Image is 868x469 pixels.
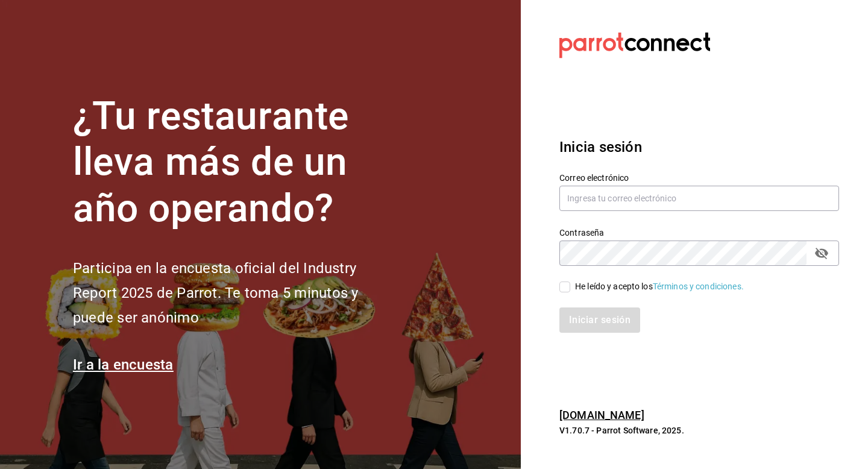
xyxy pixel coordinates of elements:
[559,186,839,211] input: Ingresa tu correo electrónico
[559,136,839,158] h3: Inicia sesión
[73,256,398,330] h2: Participa en la encuesta oficial del Industry Report 2025 de Parrot. Te toma 5 minutos y puede se...
[811,243,832,263] button: passwordField
[575,280,744,293] div: He leído y acepto los
[73,93,398,232] h1: ¿Tu restaurante lleva más de un año operando?
[559,424,839,436] p: V1.70.7 - Parrot Software, 2025.
[559,173,839,181] label: Correo electrónico
[73,356,174,373] a: Ir a la encuesta
[559,409,644,421] a: [DOMAIN_NAME]
[653,282,744,291] a: Términos y condiciones.
[559,228,839,236] label: Contraseña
